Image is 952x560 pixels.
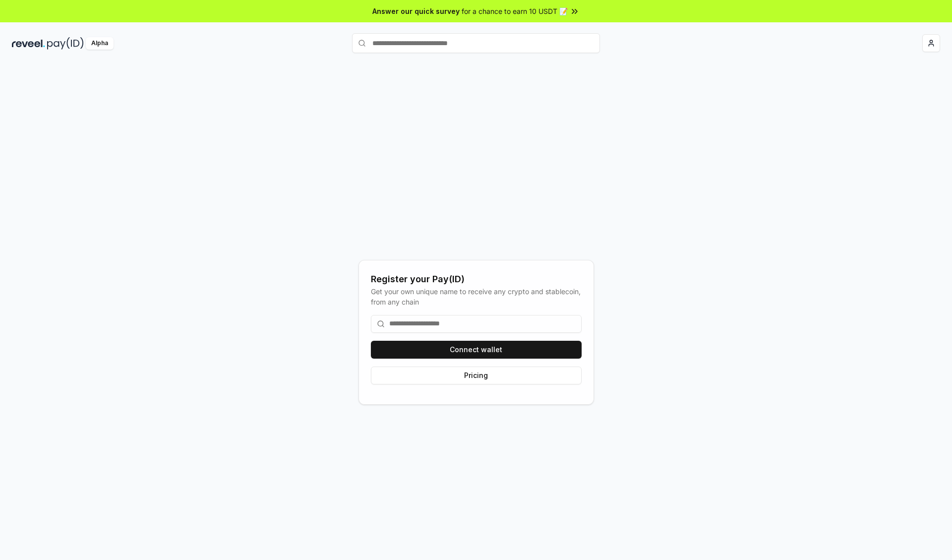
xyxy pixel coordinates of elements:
span: for a chance to earn 10 USDT 📝 [462,6,568,16]
button: Pricing [371,367,582,384]
img: pay_id [47,37,84,50]
div: Get your own unique name to receive any crypto and stablecoin, from any chain [371,286,582,307]
div: Alpha [86,37,114,50]
img: reveel_dark [12,37,45,50]
button: Connect wallet [371,341,582,359]
div: Register your Pay(ID) [371,272,582,286]
span: Answer our quick survey [372,6,460,16]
